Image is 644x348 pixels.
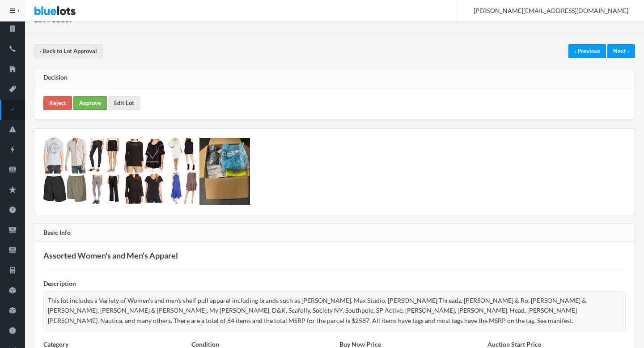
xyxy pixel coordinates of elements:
a: Reject [43,96,72,110]
div: Basic Info [34,224,635,242]
a: ‹ Back to Lot Approval [34,44,103,58]
a: ‹ Previous [568,44,606,58]
img: a65d1ce2-2e3b-4ca0-9f9b-aeaec4eb6b41-1744404608.jpg [43,138,87,205]
img: 944d07de-e670-42cf-be30-6f31017b5832-1744407571.jpg [199,138,250,205]
div: Decision [34,68,635,87]
div: This lot includes a Variety of Women's and men's shelf pull apparel including brands such as [PER... [43,291,626,331]
a: Edit Lot [108,96,140,110]
h3: Assorted Women's and Men's Apparel [43,251,626,260]
img: 650251bb-5766-4de2-a375-82c586b8a94e-1744404609.jpg [89,138,122,205]
label: Description [43,279,76,289]
a: Next › [607,44,635,58]
a: Approve [73,96,107,110]
span: [PERSON_NAME][EMAIL_ADDRESS][DOMAIN_NAME] [464,7,628,14]
img: cfa50848-0828-4dbc-9fd5-402565801062-1744407571.jpg [167,138,198,205]
img: d649974a-c4be-4fd0-8763-18d10b8cb425-1744404609.jpg [123,138,166,205]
